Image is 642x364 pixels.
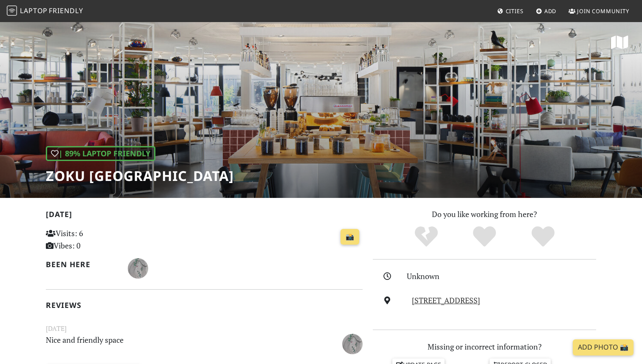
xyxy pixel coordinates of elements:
[577,7,629,15] span: Join Community
[342,334,363,354] img: 6714-petia.jpg
[46,168,234,184] h1: Zoku [GEOGRAPHIC_DATA]
[7,4,83,19] a: LaptopFriendly LaptopFriendly
[46,227,145,252] p: Visits: 6 Vibes: 0
[573,339,634,356] a: Add Photo 📸
[46,301,363,310] h2: Reviews
[46,260,118,269] h2: Been here
[407,270,601,282] div: Unknown
[514,225,572,248] div: Definitely!
[20,6,48,15] span: Laptop
[565,3,633,19] a: Join Community
[342,338,363,348] span: Petia Zasheva
[128,258,148,279] img: 6714-petia.jpg
[412,295,480,305] a: [STREET_ADDRESS]
[46,210,363,222] h2: [DATE]
[341,229,359,245] a: 📸
[7,6,17,16] img: LaptopFriendly
[49,6,83,15] span: Friendly
[506,7,524,15] span: Cities
[373,341,596,353] p: Missing or incorrect information?
[46,146,155,161] div: | 89% Laptop Friendly
[455,225,514,248] div: Yes
[128,262,148,273] span: Petia Zasheva
[373,208,596,220] p: Do you like working from here?
[41,334,313,353] p: Nice and friendly space
[41,323,368,334] small: [DATE]
[494,3,527,19] a: Cities
[544,7,557,15] span: Add
[397,225,456,248] div: No
[532,3,560,19] a: Add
